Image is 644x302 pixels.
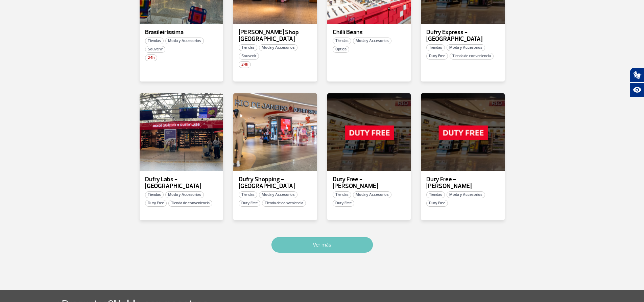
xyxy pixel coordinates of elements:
span: Moda y Accesorios [447,191,485,198]
p: Dufry Express - [GEOGRAPHIC_DATA] [426,29,499,43]
p: Duty Free - [PERSON_NAME] [426,176,499,190]
button: Abrir tradutor de língua de sinais. [630,68,644,83]
span: Óptica [333,46,349,53]
span: Tiendas [145,191,164,198]
span: Souvenir [145,46,165,53]
span: Tiendas [333,191,351,198]
span: Tiendas [239,44,257,51]
span: Tiendas [426,191,445,198]
span: Moda y Accesorios [353,191,391,198]
span: Tienda de conveniencia [262,200,306,207]
p: Duty Free - [PERSON_NAME] [333,176,406,190]
p: [PERSON_NAME] Shop [GEOGRAPHIC_DATA] [239,29,312,43]
div: Plugin de acessibilidade da Hand Talk. [630,68,644,97]
span: Souvenir [239,53,259,60]
span: Duty Free [426,53,448,60]
span: Duty Free [426,200,448,207]
span: Moda y Accesorios [259,44,297,51]
button: Abrir recursos assistivos. [630,83,644,97]
span: Duty Free [333,200,354,207]
span: Moda y Accesorios [165,38,204,44]
span: Tiendas [145,38,164,44]
span: Duty Free [145,200,167,207]
span: Tiendas [333,38,351,44]
span: Tienda de conveniencia [168,200,212,207]
p: Dufry Shopping - [GEOGRAPHIC_DATA] [239,176,312,190]
p: Chilli Beans [333,29,406,36]
button: Ver más [271,237,373,253]
span: Moda y Accesorios [447,44,485,51]
span: Tiendas [239,191,257,198]
p: Dufry Labs - [GEOGRAPHIC_DATA] [145,176,218,190]
span: 24h [239,61,251,68]
span: Tiendas [426,44,445,51]
p: Brasileiríssima [145,29,218,36]
span: Moda y Accesorios [259,191,297,198]
span: 24h [145,54,157,61]
span: Moda y Accesorios [165,191,204,198]
span: Tienda de conveniencia [450,53,494,60]
span: Duty Free [239,200,260,207]
span: Moda y Accesorios [353,38,391,44]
